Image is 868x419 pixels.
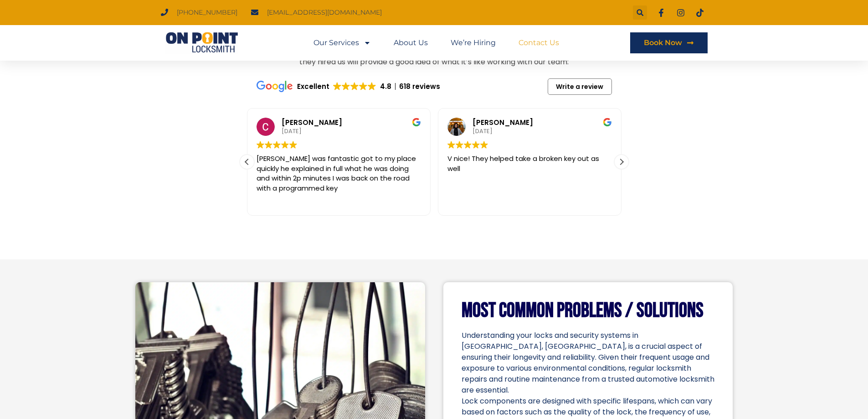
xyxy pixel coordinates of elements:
[473,118,612,127] div: [PERSON_NAME]
[281,141,289,149] img: Google
[380,82,391,91] span: 4.8
[615,155,628,169] div: Next review
[265,141,272,149] img: Google
[462,300,715,321] h2: Most Common Problems / Solutions
[313,32,559,53] nav: Menu
[456,141,463,149] img: Google
[447,141,455,149] img: Google
[359,82,367,90] img: Google
[644,39,682,47] span: Book Now
[464,141,472,149] img: Google
[519,32,559,53] a: Contact Us
[630,32,708,53] a: Book Now
[282,118,421,127] div: [PERSON_NAME]
[350,82,359,90] img: Google
[257,154,421,193] div: [PERSON_NAME] was fantastic got to my place quickly he explained in full what he was doing and wi...
[240,155,254,169] div: Previous review
[394,32,428,53] a: About Us
[462,330,715,396] p: Understanding your locks and security systems in [GEOGRAPHIC_DATA], [GEOGRAPHIC_DATA], is a cruci...
[548,78,612,95] a: Write a review to Google
[342,82,350,90] img: Google
[282,127,421,135] div: [DATE]
[473,127,612,135] div: [DATE]
[257,81,293,92] img: Google
[273,141,281,149] img: Google
[412,118,421,127] img: Google
[451,32,496,53] a: We’re Hiring
[297,82,329,91] span: Excellent
[391,82,440,91] span: 618 reviews
[313,32,371,53] a: Our Services
[265,6,382,19] span: [EMAIL_ADDRESS][DOMAIN_NAME]
[480,141,488,149] img: Google
[447,154,612,193] div: V nice! They helped take a broken key out as well
[633,5,647,20] div: Search
[175,6,237,19] span: [PHONE_NUMBER]
[447,118,466,136] img: Ianja Faniry Ramorasata profile picture
[257,118,275,136] img: Chris wardrop profile picture
[333,82,341,90] img: Google
[289,141,297,149] img: Google
[257,141,264,149] img: Google
[368,82,376,90] img: Google
[603,118,612,127] img: Google
[472,141,480,149] img: Google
